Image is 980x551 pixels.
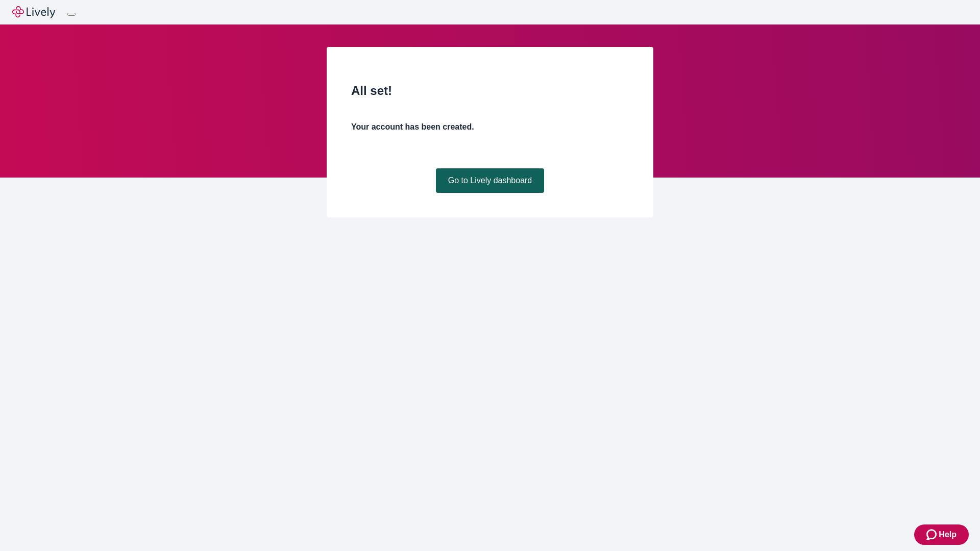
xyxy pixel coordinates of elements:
img: Lively [12,6,55,18]
button: Log out [67,13,76,16]
span: Help [939,529,957,541]
a: Go to Lively dashboard [436,168,545,193]
button: Zendesk support iconHelp [914,524,969,545]
h2: All set! [351,82,629,100]
h4: Your account has been created. [351,121,629,133]
svg: Zendesk support icon [926,529,939,541]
